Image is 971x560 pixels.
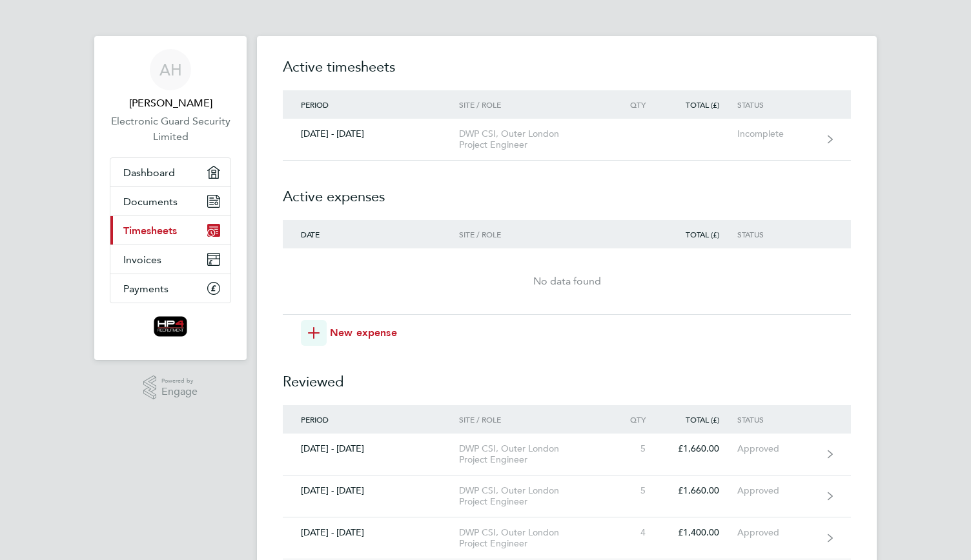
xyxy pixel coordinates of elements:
div: 5 [607,443,664,454]
span: AH [159,61,182,78]
div: Qty [607,415,664,424]
a: AH[PERSON_NAME] [110,49,231,111]
a: Electronic Guard Security Limited [110,114,231,145]
div: Site / Role [459,415,607,424]
div: [DATE] - [DATE] [283,128,459,139]
div: Site / Role [459,100,607,109]
span: Documents [123,195,178,208]
h2: Active timesheets [283,57,851,90]
div: Qty [607,100,664,109]
div: [DATE] - [DATE] [283,443,459,454]
a: [DATE] - [DATE]DWP CSI, Outer London Project Engineer5£1,660.00Approved [283,434,851,475]
div: £1,400.00 [664,527,737,538]
span: New expense [330,325,397,341]
div: Total (£) [664,415,737,424]
span: Invoices [123,254,161,266]
nav: Main navigation [94,36,247,360]
span: Timesheets [123,225,177,237]
div: Approved [737,485,817,496]
div: Date [283,230,459,239]
h2: Reviewed [283,346,851,405]
div: Total (£) [664,100,737,109]
div: Approved [737,527,817,538]
img: hp4recruitment-logo-retina.png [154,316,188,337]
div: DWP CSI, Outer London Project Engineer [459,527,607,549]
span: Adam Henson [110,95,231,111]
div: 4 [607,527,664,538]
h2: Active expenses [283,161,851,220]
div: No data found [283,274,851,289]
a: Dashboard [110,158,230,186]
a: [DATE] - [DATE]DWP CSI, Outer London Project EngineerIncomplete [283,119,851,161]
a: Documents [110,187,230,215]
a: Powered byEngage [143,375,198,400]
span: Period [301,99,329,110]
a: Payments [110,274,230,303]
a: Timesheets [110,216,230,245]
a: [DATE] - [DATE]DWP CSI, Outer London Project Engineer4£1,400.00Approved [283,517,851,559]
div: 5 [607,485,664,496]
a: [DATE] - [DATE]DWP CSI, Outer London Project Engineer5£1,660.00Approved [283,475,851,517]
div: DWP CSI, Outer London Project Engineer [459,128,607,150]
div: Status [737,415,817,424]
span: Period [301,414,329,425]
div: DWP CSI, Outer London Project Engineer [459,443,607,465]
div: Total (£) [664,230,737,239]
span: Dashboard [123,166,175,179]
div: £1,660.00 [664,485,737,496]
div: Incomplete [737,128,817,139]
div: [DATE] - [DATE] [283,527,459,538]
a: Go to home page [110,316,231,337]
div: DWP CSI, Outer London Project Engineer [459,485,607,507]
span: Engage [161,386,198,397]
div: [DATE] - [DATE] [283,485,459,496]
span: Payments [123,283,169,295]
a: Invoices [110,245,230,274]
div: Approved [737,443,817,454]
button: New expense [301,320,397,346]
div: £1,660.00 [664,443,737,454]
div: Site / Role [459,230,607,239]
div: Status [737,230,817,239]
span: Powered by [161,375,198,386]
div: Status [737,100,817,109]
